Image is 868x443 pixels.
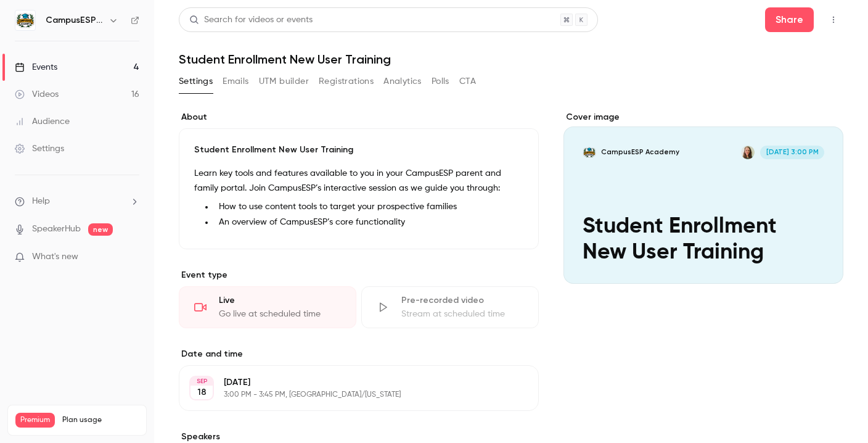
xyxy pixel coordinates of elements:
[383,72,422,91] button: Analytics
[214,201,523,213] li: How to use content tools to target your prospective families
[179,348,539,360] label: Date and time
[563,111,843,284] section: Cover image
[224,376,473,389] p: [DATE]
[15,413,55,428] span: Premium
[62,415,139,425] span: Plan usage
[179,111,539,123] label: About
[15,143,64,155] div: Settings
[224,390,473,400] p: 3:00 PM - 3:45 PM, [GEOGRAPHIC_DATA]/[US_STATE]
[219,294,341,307] div: Live
[15,61,57,73] div: Events
[88,223,113,236] span: new
[223,72,248,91] button: Emails
[179,72,213,91] button: Settings
[190,377,213,386] div: SEP
[15,195,139,208] li: help-dropdown-opener
[219,308,341,320] div: Go live at scheduled time
[189,14,313,27] div: Search for videos or events
[194,144,523,156] p: Student Enrollment New User Training
[125,252,139,263] iframe: Noticeable Trigger
[179,286,356,328] div: LiveGo live at scheduled time
[32,250,78,263] span: What's new
[319,72,374,91] button: Registrations
[259,72,309,91] button: UTM builder
[32,223,81,236] a: SpeakerHub
[459,72,476,91] button: CTA
[194,166,523,196] p: Learn key tools and features available to you in your CampusESP parent and family portal. Join Ca...
[15,88,59,101] div: Videos
[197,386,207,399] p: 18
[401,308,523,320] div: Stream at scheduled time
[401,294,523,307] div: Pre-recorded video
[32,195,50,208] span: Help
[563,111,843,123] label: Cover image
[15,10,35,30] img: CampusESP Academy
[765,7,814,32] button: Share
[361,286,539,328] div: Pre-recorded videoStream at scheduled time
[15,115,70,128] div: Audience
[179,52,843,67] h1: Student Enrollment New User Training
[214,216,523,229] li: An overview of CampusESP’s core functionality
[432,72,449,91] button: Polls
[179,269,539,281] p: Event type
[179,431,539,443] label: Speakers
[46,14,104,27] h6: CampusESP Academy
